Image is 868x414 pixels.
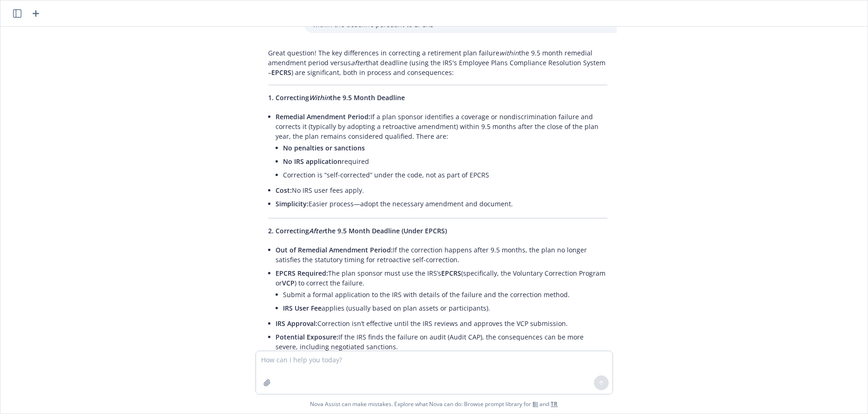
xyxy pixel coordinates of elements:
li: If the IRS finds the failure on audit (Audit CAP), the consequences can be more severe, including... [276,330,607,353]
a: TR [551,400,558,408]
li: Correction isn’t effective until the IRS reviews and approves the VCP submission. [276,317,607,330]
span: EPCRS [272,68,292,77]
li: Submit a formal application to the IRS with details of the failure and the correction method. [283,288,607,301]
li: required [283,155,607,168]
em: After [310,226,325,235]
span: EPCRS [442,269,462,278]
li: No IRS user fees apply. [276,183,607,197]
span: 1. Correcting the 9.5 Month Deadline [269,93,405,102]
span: Cost: [276,186,292,195]
span: EPCRS Required: [276,269,329,278]
li: The plan sponsor must use the IRS’s (specifically, the Voluntary Correction Program or ) to corre... [276,266,607,317]
a: BI [533,400,538,408]
span: IRS User Fee [283,304,322,312]
span: IRS Approval: [276,319,318,328]
span: 2. Correcting the 9.5 Month Deadline (Under EPCRS) [269,226,447,235]
span: VCP [283,278,295,287]
span: Out of Remedial Amendment Period: [276,245,393,254]
span: No penalties or sanctions [283,143,365,152]
span: Nova Assist can make mistakes. Explore what Nova can do: Browse prompt library for and [310,394,558,414]
li: If the correction happens after 9.5 months, the plan no longer satisfies the statutory timing for... [276,243,607,266]
li: If a plan sponsor identifies a coverage or nondiscrimination failure and corrects it (typically b... [276,110,607,183]
em: Within [310,93,330,102]
em: after [351,58,366,67]
li: Correction is “self-corrected” under the code, not as part of EPCRS [283,168,607,182]
p: Great question! The key differences in correcting a retirement plan failure the 9.5 month remedia... [269,48,607,77]
span: Potential Exposure: [276,333,339,341]
em: within [500,48,519,57]
span: Simplicity: [276,199,309,208]
li: applies (usually based on plan assets or participants). [283,301,607,315]
span: No IRS application [283,157,342,166]
li: Easier process—adopt the necessary amendment and document. [276,197,607,210]
span: Remedial Amendment Period: [276,112,371,121]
